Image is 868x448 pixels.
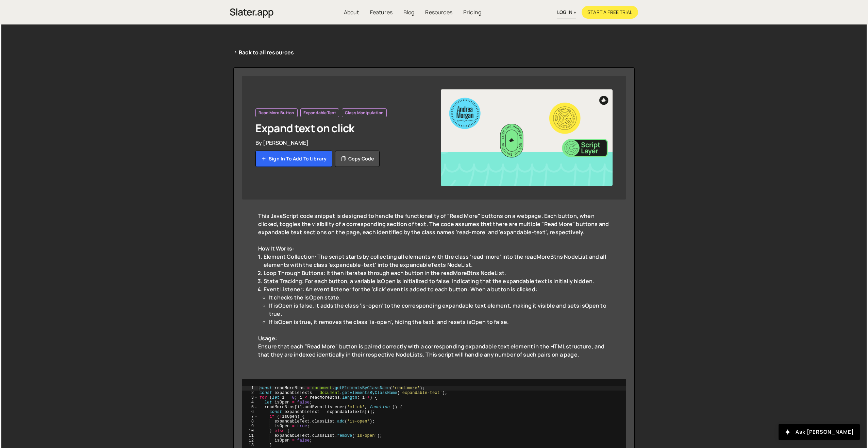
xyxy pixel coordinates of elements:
img: YT%20-%20Thumb%20(18).png [441,89,613,186]
div: This JavaScript code snippet is designed to handle the functionality of "Read More" buttons on a ... [258,212,610,244]
div: 4 [242,400,258,405]
span: Expandable Text [303,110,336,116]
button: Ask [PERSON_NAME] [779,424,860,440]
div: 13 [242,443,258,448]
div: 8 [242,419,258,424]
div: 10 [242,429,258,433]
span: Read More Button [258,110,295,116]
a: Resources [420,6,457,19]
div: 7 [242,414,258,419]
div: 5 [242,405,258,410]
div: 11 [242,433,258,438]
div: 12 [242,438,258,443]
div: How It Works: [258,244,610,253]
a: log in » [557,6,576,18]
a: Features [365,6,398,19]
div: Usage: [258,334,610,342]
li: If isOpen is false, it adds the class 'is-open' to the corresponding expandable text element, mak... [269,301,610,318]
div: 6 [242,410,258,414]
li: It checks the isOpen state. [269,293,610,301]
span: Class Manipulation [345,110,384,116]
a: Pricing [458,6,487,19]
button: Copy code [335,151,380,167]
a: About [338,6,365,19]
a: Back to all resources [233,48,294,56]
li: Loop Through Buttons: It then iterates through each button in the readMoreBtns NodeList. [264,269,610,277]
div: 9 [242,424,258,429]
li: State Tracking: For each button, a variable isOpen is initialized to false, indicating that the e... [264,277,610,285]
img: Slater is an modern coding environment with an inbuilt AI tool. Get custom code quickly with no c... [230,6,273,20]
a: home [230,5,273,20]
li: If isOpen is true, it removes the class 'is-open', hiding the text, and resets isOpen to false. [269,318,610,326]
div: 1 [242,386,258,391]
div: Ensure that each "Read More" button is paired correctly with a corresponding expandable text elem... [258,342,610,367]
li: Element Collection: The script starts by collecting all elements with the class 'read-more' into ... [264,253,610,269]
div: 2 [242,391,258,395]
li: Event Listener: An event listener for the 'click' event is added to each button. When a button is... [264,285,610,326]
div: By [PERSON_NAME] [255,139,427,147]
h1: Expand text on click [255,121,427,135]
a: Start a free trial [582,6,638,19]
a: Blog [398,6,420,19]
div: 3 [242,395,258,400]
a: Sign in to add to library [255,151,332,167]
